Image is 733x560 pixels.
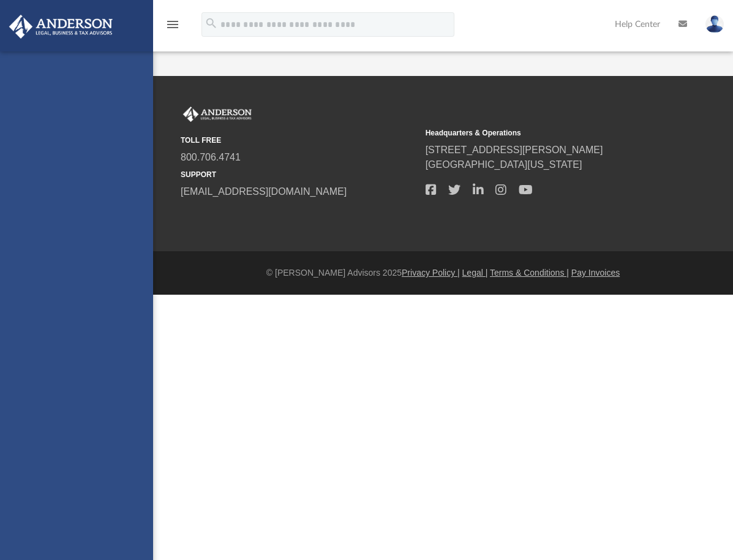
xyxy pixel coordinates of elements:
[181,152,241,162] a: 800.706.4741
[165,23,180,32] a: menu
[490,268,569,278] a: Terms & Conditions |
[462,268,488,278] a: Legal |
[181,107,254,123] img: Anderson Advisors Platinum Portal
[6,15,116,39] img: Anderson Advisors Platinum Portal
[426,159,582,170] a: [GEOGRAPHIC_DATA][US_STATE]
[181,186,347,197] a: [EMAIL_ADDRESS][DOMAIN_NAME]
[426,127,662,138] small: Headquarters & Operations
[705,15,724,33] img: User Pic
[181,135,417,146] small: TOLL FREE
[181,169,417,180] small: SUPPORT
[426,145,603,155] a: [STREET_ADDRESS][PERSON_NAME]
[165,17,180,32] i: menu
[153,267,733,279] div: © [PERSON_NAME] Advisors 2025
[571,268,620,278] a: Pay Invoices
[402,268,460,278] a: Privacy Policy |
[205,17,218,30] i: search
